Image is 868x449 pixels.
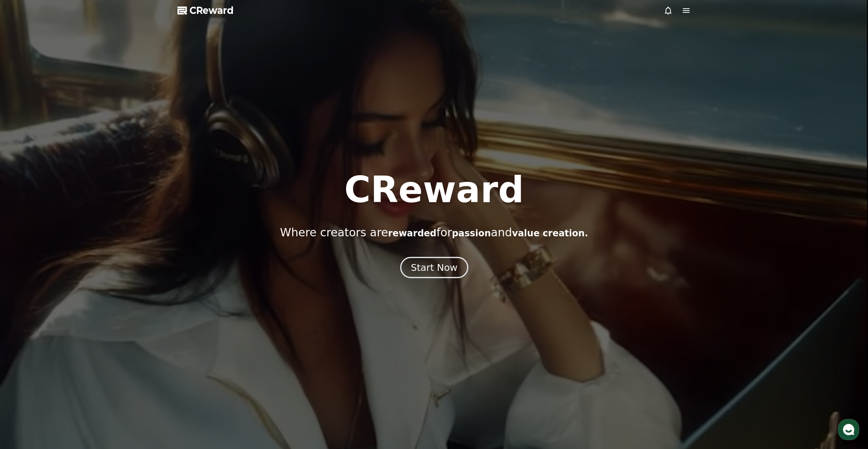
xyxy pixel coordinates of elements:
a: Start Now [402,265,467,272]
span: passion [452,228,491,239]
span: Settings [111,249,129,255]
div: Start Now [411,261,457,274]
span: value creation. [512,228,588,239]
span: CReward [189,5,234,17]
h1: CReward [344,172,524,208]
span: Home [19,249,32,255]
a: Settings [97,238,144,257]
span: rewarded [388,228,436,239]
a: Home [2,238,50,257]
span: Messages [62,249,84,255]
button: Start Now [400,257,468,278]
a: CReward [177,5,234,17]
a: Messages [50,238,97,257]
p: Where creators are for and [280,226,588,239]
